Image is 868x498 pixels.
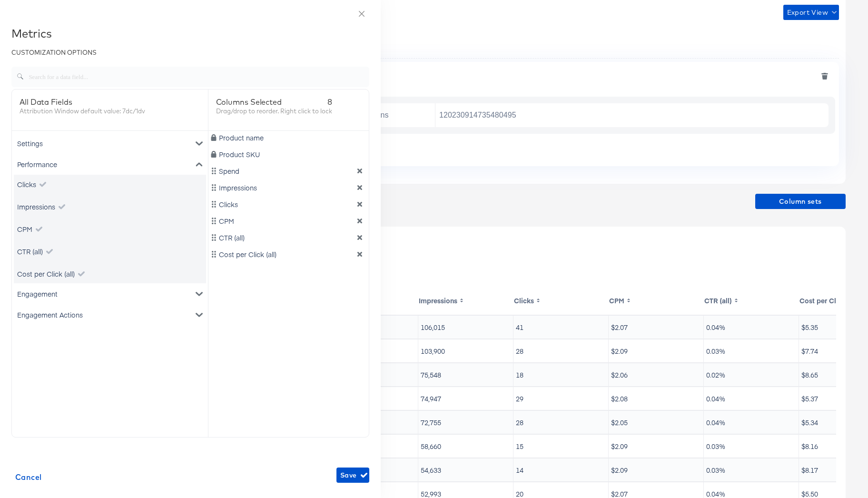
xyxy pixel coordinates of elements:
div: Columns Selected [216,97,332,107]
span: close [358,10,365,18]
td: 15 [513,435,609,458]
div: All Data Fields [20,97,145,107]
td: 0.04% [704,316,799,339]
td: 18 [513,363,609,386]
td: 28 [513,411,609,434]
td: 0.03% [704,339,799,362]
div: CTR (all) [17,247,43,256]
td: 58,660 [418,435,513,458]
input: Search for a data field... [24,63,369,83]
div: Metrics [11,27,369,40]
div: Engagement [14,283,206,304]
th: Toggle SortBy [513,286,609,315]
div: CTR (all) [210,233,367,242]
span: CTR (all) [219,233,245,242]
td: 0.04% [704,411,799,434]
span: Column sets [759,196,842,208]
td: 41 [513,316,609,339]
span: 8 [327,97,332,107]
div: dimension-list [208,90,369,437]
div: CUSTOMIZATION OPTIONS [11,48,369,57]
button: deletefilters [815,66,835,87]
td: 72,755 [418,411,513,434]
span: Save [340,469,365,481]
div: Product Performance [38,236,836,247]
button: Column sets [755,194,846,209]
div: Analyze the performance of products in your Facebook ads. [38,247,836,256]
span: Export View [787,7,835,19]
div: Cost per Click (all) [17,269,75,279]
div: CPM [17,224,32,234]
div: CPM [210,216,367,226]
button: Export View [783,5,839,20]
div: Spend [210,166,367,176]
td: 14 [513,458,609,481]
button: Cancel [11,468,46,487]
div: metrics-list [12,131,208,430]
td: 29 [513,387,609,410]
td: 0.02% [704,363,799,386]
td: $2.09 [609,458,704,481]
td: $2.07 [609,316,704,339]
div: Attribution Window default value: 7dc/1dv [20,107,145,116]
div: Impressions [210,183,367,192]
span: Clicks [219,199,238,209]
td: 28 [513,339,609,362]
div: Settings [14,133,206,154]
button: Open [420,109,428,116]
th: Toggle SortBy [704,286,799,315]
span: Impressions [219,183,257,192]
span: Product SKU [219,149,260,159]
td: $2.06 [609,363,704,386]
div: Impressions [17,202,55,211]
td: 103,900 [418,339,513,362]
span: Product name [219,133,264,142]
th: Toggle SortBy [418,286,513,315]
div: Engagement Actions [14,304,206,325]
td: 0.03% [704,435,799,458]
td: 74,947 [418,387,513,410]
td: 75,548 [418,363,513,386]
button: Save [336,468,369,483]
div: Performance [14,154,206,175]
td: 0.04% [704,387,799,410]
span: CPM [219,216,234,226]
td: 106,015 [418,316,513,339]
span: Cost per Click (all) [219,249,276,259]
td: $2.09 [609,339,704,362]
td: $2.08 [609,387,704,410]
span: Cancel [15,470,42,484]
td: $2.09 [609,435,704,458]
th: Toggle SortBy [609,286,704,315]
td: $2.05 [609,411,704,434]
div: Clicks [17,179,36,189]
div: Clicks [210,199,367,209]
td: 0.03% [704,458,799,481]
td: 54,633 [418,458,513,481]
div: Cost per Click (all) [210,249,367,259]
span: Spend [219,166,239,176]
div: Drag/drop to reorder. Right click to lock [216,107,332,116]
